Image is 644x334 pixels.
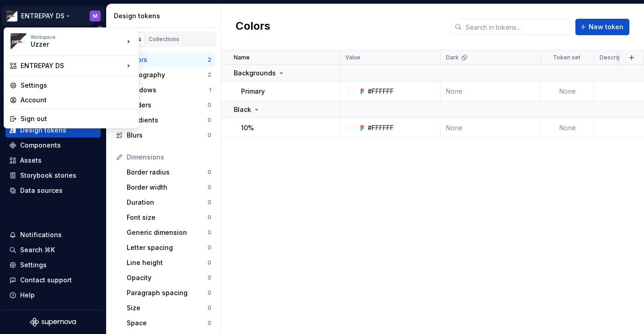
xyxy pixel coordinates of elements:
div: Settings [21,81,133,90]
div: Uzzer [31,40,108,49]
img: bf57eda1-e70d-405f-8799-6995c3035d87.png [11,33,27,50]
div: Sign out [21,114,133,123]
div: Workspace [31,34,124,40]
div: ENTREPAY DS [21,61,124,70]
div: Account [21,95,133,105]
